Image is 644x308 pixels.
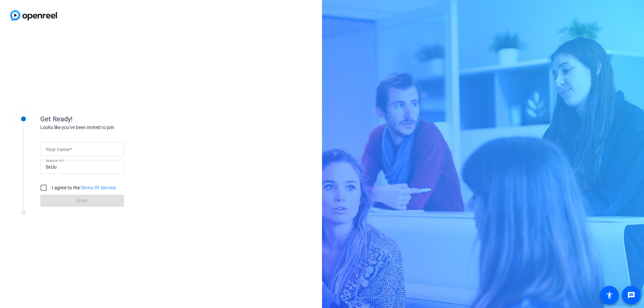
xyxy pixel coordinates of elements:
mat-icon: accessibility [605,291,613,299]
div: Looks like you've been invited to join [40,124,174,131]
mat-label: Session ID [46,159,63,163]
div: Get Ready! [40,114,174,124]
label: I agree to the [50,184,116,191]
mat-icon: message [627,291,635,299]
a: Terms Of Service [80,185,116,190]
mat-label: Your name [46,147,69,152]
